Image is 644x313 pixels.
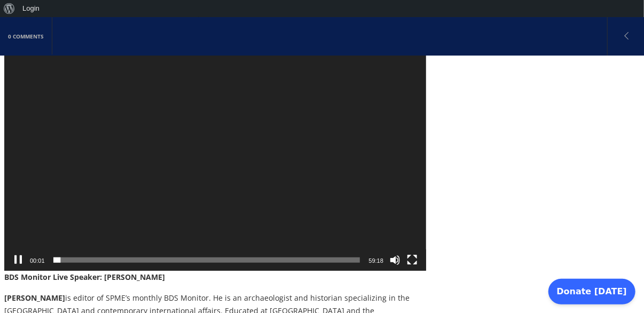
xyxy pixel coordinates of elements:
[368,257,383,264] span: 59:18
[390,255,400,265] button: Mute
[13,255,23,265] button: Pause
[30,257,45,264] span: 00:01
[407,255,418,265] button: Fullscreen
[4,293,65,303] strong: [PERSON_NAME]
[4,272,165,282] strong: BDS Monitor Live Speaker: [PERSON_NAME]
[4,34,426,271] div: Video Player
